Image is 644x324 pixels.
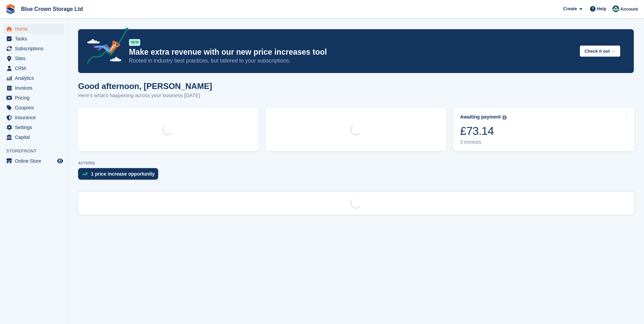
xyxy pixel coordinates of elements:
img: stora-icon-8386f47178a22dfd0bd8f6a31ec36ba5ce8667c1dd55bd0f319d3a0aa187defe.svg [5,4,16,14]
span: Coupons [15,103,56,112]
a: menu [3,64,64,73]
div: Awaiting payment [460,114,501,120]
span: Online Store [15,156,56,166]
p: Make extra revenue with our new price increases tool [129,47,574,57]
img: John Marshall [612,5,619,12]
span: Tasks [15,34,56,43]
a: menu [3,73,64,83]
span: Capital [15,132,56,142]
span: Invoices [15,83,56,93]
button: Check it out → [580,46,620,57]
div: 1 price increase opportunity [91,171,155,177]
span: Sites [15,54,56,63]
a: 1 price increase opportunity [78,168,162,183]
a: menu [3,156,64,166]
span: Storefront [6,148,68,155]
a: menu [3,34,64,43]
img: icon-info-grey-7440780725fd019a000dd9b08b2336e03edf1995a4989e88bcd33f0948082b44.svg [502,115,507,120]
span: Create [563,5,577,12]
span: Pricing [15,93,56,103]
p: ACTIONS [78,161,634,165]
p: Here's what's happening across your business [DATE] [78,92,212,100]
h1: Good afternoon, [PERSON_NAME] [78,82,212,91]
div: NEW [129,39,140,46]
span: Settings [15,123,56,132]
a: menu [3,103,64,112]
div: 3 invoices [460,139,507,145]
span: Insurance [15,113,56,122]
span: Help [597,5,606,12]
a: menu [3,123,64,132]
div: £73.14 [460,124,507,138]
a: Preview store [56,157,64,165]
a: menu [3,44,64,53]
a: Blue Crown Storage Ltd [18,3,86,15]
span: Account [620,6,638,13]
a: menu [3,24,64,34]
span: Subscriptions [15,44,56,53]
a: menu [3,93,64,103]
a: menu [3,54,64,63]
img: price_increase_opportunities-93ffe204e8149a01c8c9dc8f82e8f89637d9d84a8eef4429ea346261dce0b2c0.svg [82,173,88,176]
span: CRM [15,64,56,73]
span: Analytics [15,73,56,83]
a: menu [3,113,64,122]
img: price-adjustments-announcement-icon-8257ccfd72463d97f412b2fc003d46551f7dbcb40ab6d574587a9cd5c0d94... [81,28,129,66]
span: Home [15,24,56,34]
p: Rooted in industry best practices, but tailored to your subscriptions. [129,57,574,65]
a: menu [3,132,64,142]
a: menu [3,83,64,93]
a: Awaiting payment £73.14 3 invoices [453,108,634,151]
